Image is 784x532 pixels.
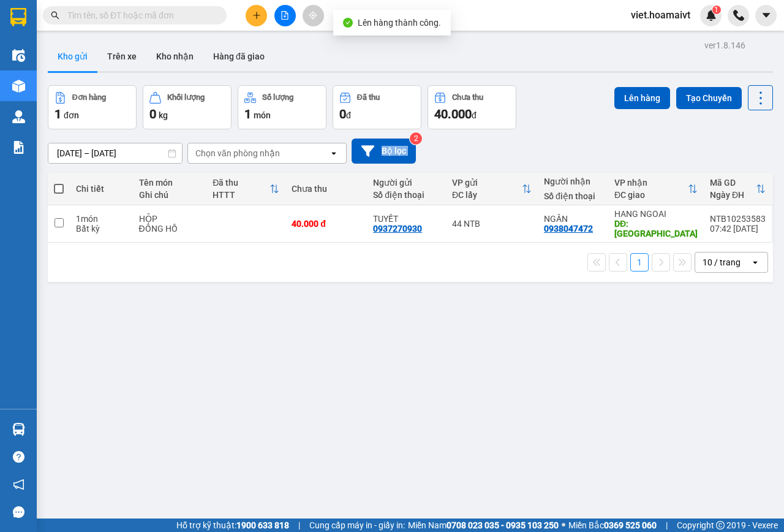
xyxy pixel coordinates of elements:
[716,521,725,530] span: copyright
[85,52,163,93] li: VP [GEOGRAPHIC_DATA]
[281,11,289,20] span: file-add
[346,110,351,120] span: đ
[544,191,602,201] div: Số điện thoại
[710,214,766,224] div: NTB10253583
[244,107,251,121] span: 1
[48,42,97,71] button: Kho gửi
[292,219,361,229] div: 40.000 đ
[12,110,25,123] img: warehouse-icon
[76,184,127,194] div: Chi tiết
[452,219,532,229] div: 44 NTB
[76,214,127,224] div: 1 món
[710,190,756,200] div: Ngày ĐH
[64,110,79,120] span: đơn
[452,190,522,200] div: ĐC lấy
[213,178,269,188] div: Đã thu
[562,523,565,528] span: ⚪️
[195,147,280,159] div: Chọn văn phòng nhận
[710,224,766,234] div: 07:42 [DATE]
[13,451,24,463] span: question-circle
[139,214,201,224] div: HỘP
[203,42,274,71] button: Hàng đã giao
[761,10,772,21] span: caret-down
[274,5,296,26] button: file-add
[755,5,777,26] button: caret-down
[159,110,168,120] span: kg
[238,85,326,129] button: Số lượng1món
[252,11,261,20] span: plus
[373,224,422,234] div: 0937270930
[6,52,85,66] li: VP 44 NTB
[6,6,49,49] img: logo.jpg
[149,107,156,121] span: 0
[714,6,718,14] span: 1
[472,110,477,120] span: đ
[213,190,269,200] div: HTTT
[236,520,289,530] strong: 1900 633 818
[206,173,285,205] th: Toggle SortBy
[544,224,593,234] div: 0938047472
[614,190,688,200] div: ĐC giao
[568,519,657,532] span: Miền Bắc
[10,8,26,26] img: logo-vxr
[704,173,772,205] th: Toggle SortBy
[676,87,742,109] button: Tạo Chuyến
[139,178,201,188] div: Tên món
[6,68,15,77] span: environment
[12,80,25,93] img: warehouse-icon
[373,214,440,224] div: TUYẾT
[544,177,602,186] div: Người nhận
[176,519,289,532] span: Hỗ trợ kỹ thuật:
[704,39,745,52] div: ver 1.8.146
[608,173,704,205] th: Toggle SortBy
[452,93,483,102] div: Chưa thu
[703,256,741,268] div: 10 / trang
[614,209,698,219] div: HANG NGOAI
[710,178,756,188] div: Mã GD
[12,423,25,436] img: warehouse-icon
[143,85,232,129] button: Khối lượng0kg
[254,110,271,120] span: món
[303,5,324,26] button: aim
[373,178,440,188] div: Người gửi
[434,107,472,121] span: 40.000
[373,190,440,200] div: Số điện thoại
[139,190,201,200] div: Ghi chú
[343,18,353,28] span: check-circle
[139,224,201,234] div: ĐỒNG HỒ
[706,10,717,21] img: icon-new-feature
[614,87,670,109] button: Lên hàng
[357,93,380,102] div: Đã thu
[67,9,212,22] input: Tìm tên, số ĐT hoặc mã đơn
[447,520,559,530] strong: 0708 023 035 - 0935 103 250
[614,178,688,188] div: VP nhận
[358,18,441,28] span: Lên hàng thành công.
[298,519,300,532] span: |
[733,10,744,21] img: phone-icon
[408,519,559,532] span: Miền Nam
[712,6,721,14] sup: 1
[12,141,25,154] img: solution-icon
[333,85,421,129] button: Đã thu0đ
[262,93,293,102] div: Số lượng
[13,506,24,518] span: message
[246,5,267,26] button: plus
[621,7,700,23] span: viet.hoamaivt
[55,107,61,121] span: 1
[292,184,361,194] div: Chưa thu
[48,85,137,129] button: Đơn hàng1đơn
[452,178,522,188] div: VP gửi
[329,148,339,158] svg: open
[48,143,182,163] input: Select a date range.
[446,173,538,205] th: Toggle SortBy
[97,42,146,71] button: Trên xe
[12,49,25,62] img: warehouse-icon
[666,519,668,532] span: |
[604,520,657,530] strong: 0369 525 060
[544,214,602,224] div: NGÂN
[72,93,106,102] div: Đơn hàng
[6,6,178,29] li: Hoa Mai
[750,257,760,267] svg: open
[614,219,698,238] div: DĐ: PHÚ MỸ
[309,11,317,20] span: aim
